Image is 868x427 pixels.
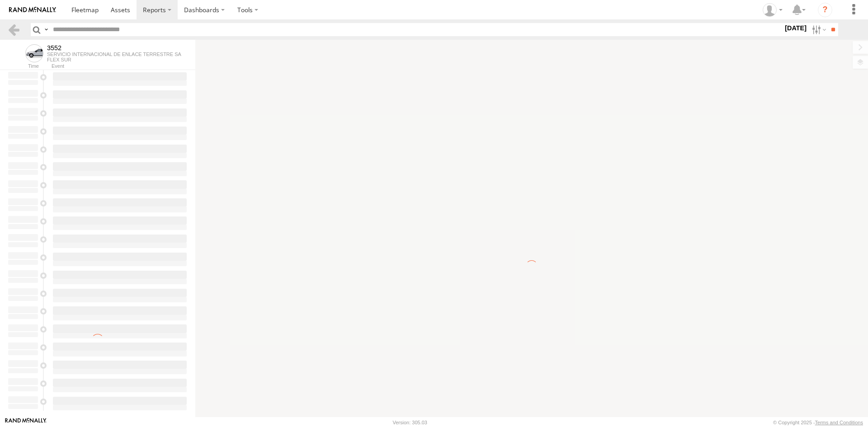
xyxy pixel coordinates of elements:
label: Search Query [42,23,50,36]
div: 3552 - View Asset History [47,44,181,52]
div: © Copyright 2025 - [773,420,863,425]
div: Event [52,64,195,69]
img: rand-logo.svg [9,7,56,13]
div: FLEX SUR [47,57,181,62]
label: [DATE] [783,23,808,33]
div: SERVICIO INTERNACIONAL DE ENLACE TERRESTRE SA [47,52,181,57]
a: Back to previous Page [7,23,20,36]
label: Search Filter Options [808,23,828,36]
a: Terms and Conditions [815,420,863,425]
div: DAVID ARRIETA [759,3,786,17]
div: Time [7,64,39,69]
a: Visit our Website [5,418,47,427]
div: Version: 305.03 [393,420,427,425]
i: ? [818,3,832,17]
